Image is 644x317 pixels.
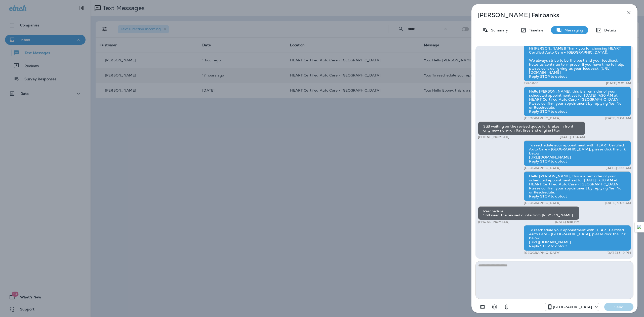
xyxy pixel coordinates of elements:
[555,220,579,224] p: [DATE] 5:18 PM
[478,220,509,224] p: [PHONE_NUMBER]
[524,166,560,170] p: [GEOGRAPHIC_DATA]
[478,135,509,139] p: [PHONE_NUMBER]
[478,206,579,220] div: Reschedule. Still need the revised quote from [PERSON_NAME].
[602,28,616,32] p: Details
[606,166,631,170] p: [DATE] 9:55 AM
[489,28,508,32] p: Summary
[562,28,583,32] p: Messaging
[606,81,631,85] p: [DATE] 9:01 AM
[524,44,631,81] div: Hi [PERSON_NAME]! Thank you for choosing HEART Certified Auto Care - [GEOGRAPHIC_DATA]}. We alway...
[545,304,599,310] div: +1 (847) 262-3704
[607,251,631,255] p: [DATE] 5:19 PM
[524,201,560,205] p: [GEOGRAPHIC_DATA]
[560,135,585,139] p: [DATE] 9:54 AM
[478,122,585,135] div: Still waiting on the revised quote for brakes in front only new non-run flat tires and engine filter
[524,251,560,255] p: [GEOGRAPHIC_DATA]
[605,116,631,120] p: [DATE] 9:04 AM
[524,225,631,251] div: To reschedule your appointment with HEART Certified Auto Care - [GEOGRAPHIC_DATA], please click t...
[524,116,560,120] p: [GEOGRAPHIC_DATA]
[524,171,631,201] div: Hello [PERSON_NAME], this is a reminder of your scheduled appointment set for [DATE] 7:30 AM at H...
[637,225,642,229] img: Detect Auto
[524,87,631,116] div: Hello [PERSON_NAME], this is a reminder of your scheduled appointment set for [DATE] 7:30 AM at H...
[524,140,631,166] div: To reschedule your appointment with HEART Certified Auto Care - [GEOGRAPHIC_DATA], please click t...
[524,81,538,85] p: Evanston
[553,305,592,309] p: [GEOGRAPHIC_DATA]
[605,201,631,205] p: [DATE] 9:06 AM
[527,28,543,32] p: Timeline
[477,12,615,19] p: [PERSON_NAME] Fairbanks
[490,302,500,312] button: Select an emoji
[477,302,488,312] button: Add in a premade template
